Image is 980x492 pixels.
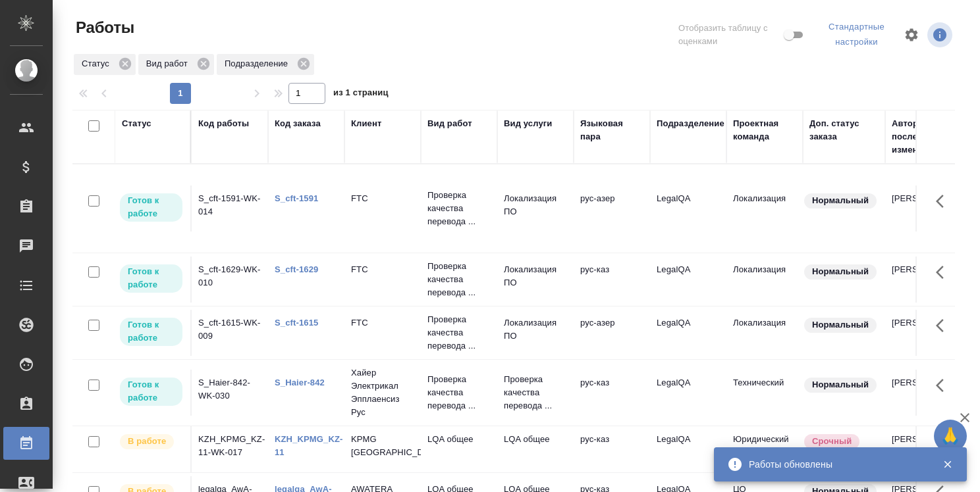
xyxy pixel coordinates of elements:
[128,265,175,291] p: Готов к работе
[812,194,869,207] p: Нормальный
[817,17,896,53] div: split button
[650,426,726,472] td: LegalQA
[574,426,650,472] td: рус-каз
[351,117,381,130] div: Клиент
[934,420,967,453] button: 🙏
[657,117,724,130] div: Подразделение
[749,458,923,471] div: Работы обновлены
[574,185,650,232] td: рус-азер
[351,433,414,459] p: KPMG [GEOGRAPHIC_DATA]
[427,189,491,228] p: Проверка качества перевода ...
[733,117,796,143] div: Проектная команда
[812,318,869,332] p: Нормальный
[504,316,567,343] p: Локализация ПО
[726,310,803,356] td: Локализация
[351,316,414,330] p: FTC
[427,313,491,353] p: Проверка качества перевода ...
[650,310,726,356] td: LegalQA
[650,257,726,303] td: LegalQA
[122,117,151,130] div: Статус
[351,263,414,276] p: FTC
[812,435,852,448] p: Срочный
[119,192,184,223] div: Исполнитель может приступить к работе
[351,366,414,419] p: Хайер Электрикал Эпплаенсиз Рус
[119,316,184,347] div: Исполнитель может приступить к работе
[580,117,643,143] div: Языковая пара
[275,264,318,274] a: S_cft-1629
[896,19,927,51] span: Настроить таблицу
[72,17,134,38] span: Работы
[128,194,175,220] p: Готов к работе
[192,185,268,232] td: S_cft-1591-WK-014
[128,318,175,345] p: Готов к работе
[892,117,955,157] div: Автор последнего изменения
[928,185,960,217] button: Здесь прячутся важные кнопки
[574,370,650,416] td: рус-каз
[128,378,175,405] p: Готов к работе
[650,370,726,416] td: LegalQA
[275,318,318,328] a: S_cft-1615
[119,263,184,294] div: Исполнитель может приступить к работе
[812,378,869,391] p: Нормальный
[885,370,962,416] td: [PERSON_NAME]
[74,54,136,75] div: Статус
[504,373,567,412] p: Проверка качества перевода ...
[885,185,962,232] td: [PERSON_NAME]
[82,57,114,70] p: Статус
[504,263,567,289] p: Локализация ПО
[885,257,962,303] td: [PERSON_NAME]
[574,310,650,356] td: рус-азер
[217,54,314,75] div: Подразделение
[333,85,389,104] span: из 1 страниц
[504,117,553,130] div: Вид услуги
[275,434,343,457] a: KZH_KPMG_KZ-11
[726,257,803,303] td: Локализация
[427,433,491,446] p: LQA общее
[927,22,955,47] span: Посмотреть информацию
[885,426,962,472] td: [PERSON_NAME]
[726,426,803,472] td: Юридический
[192,257,268,303] td: S_cft-1629-WK-010
[138,54,214,75] div: Вид работ
[885,310,962,356] td: [PERSON_NAME]
[275,117,321,130] div: Код заказа
[928,257,960,288] button: Здесь прячутся важные кнопки
[650,185,726,232] td: LegalQA
[427,373,491,412] p: Проверка качества перевода ...
[809,117,879,143] div: Доп. статус заказа
[146,57,192,70] p: Вид работ
[812,265,869,278] p: Нормальный
[934,458,961,470] button: Закрыть
[726,185,803,232] td: Локализация
[574,257,650,303] td: рус-каз
[678,22,781,48] span: Отобразить таблицу с оценками
[119,376,184,407] div: Исполнитель может приступить к работе
[225,57,292,70] p: Подразделение
[275,378,325,387] a: S_Haier-842
[198,117,249,130] div: Код работы
[192,310,268,356] td: S_cft-1615-WK-009
[928,310,960,341] button: Здесь прячутся важные кнопки
[939,422,962,450] span: 🙏
[928,426,960,458] button: Здесь прячутся важные кнопки
[504,433,567,446] p: LQA общее
[427,260,491,299] p: Проверка качества перевода ...
[928,370,960,401] button: Здесь прячутся важные кнопки
[504,192,567,218] p: Локализация ПО
[192,426,268,472] td: KZH_KPMG_KZ-11-WK-017
[427,117,472,130] div: Вид работ
[119,433,184,451] div: Исполнитель выполняет работу
[351,192,414,205] p: FTC
[726,370,803,416] td: Технический
[192,370,268,416] td: S_Haier-842-WK-030
[128,435,166,448] p: В работе
[275,193,318,203] a: S_cft-1591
